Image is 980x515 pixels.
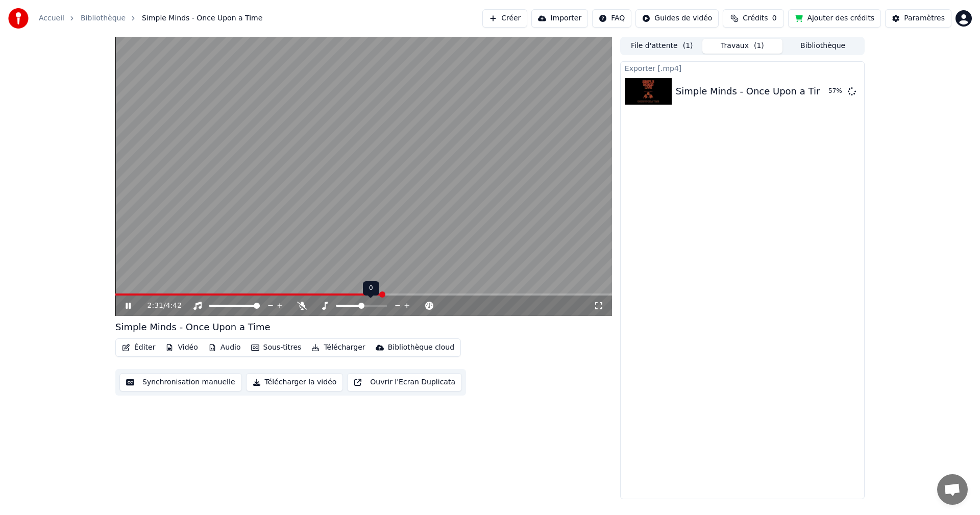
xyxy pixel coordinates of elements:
[676,84,831,99] div: Simple Minds - Once Upon a Time
[937,474,968,505] div: Ouvrir le chat
[388,342,454,353] div: Bibliothèque cloud
[788,9,881,28] button: Ajouter des crédits
[148,301,163,311] span: 2:31
[885,9,951,28] button: Paramètres
[772,13,777,23] span: 0
[531,9,588,28] button: Importer
[702,39,783,54] button: Travaux
[161,340,202,355] button: Vidéo
[743,13,768,23] span: Crédits
[81,13,126,23] a: Bibliothèque
[118,340,159,355] button: Éditer
[204,340,245,355] button: Audio
[723,9,784,28] button: Crédits0
[8,8,29,29] img: youka
[592,9,631,28] button: FAQ
[683,41,693,51] span: ( 1 )
[347,373,462,391] button: Ouvrir l'Ecran Duplicata
[754,41,764,51] span: ( 1 )
[482,9,527,28] button: Créer
[246,373,344,391] button: Télécharger la vidéo
[621,62,864,74] div: Exporter [.mp4]
[115,320,271,334] div: Simple Minds - Once Upon a Time
[622,39,702,54] button: File d'attente
[148,301,172,311] div: /
[363,281,379,296] div: 0
[39,13,262,23] nav: breadcrumb
[39,13,64,23] a: Accueil
[166,301,182,311] span: 4:42
[828,87,844,95] div: 57 %
[307,340,369,355] button: Télécharger
[635,9,719,28] button: Guides de vidéo
[247,340,306,355] button: Sous-titres
[904,13,945,23] div: Paramètres
[782,39,863,54] button: Bibliothèque
[142,13,262,23] span: Simple Minds - Once Upon a Time
[119,373,242,391] button: Synchronisation manuelle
